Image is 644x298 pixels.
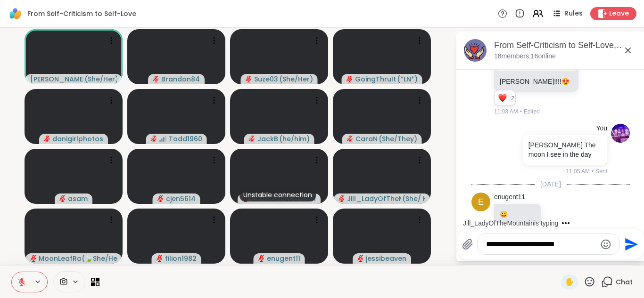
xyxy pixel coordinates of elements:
span: danigirlphotos [52,134,103,144]
span: [DATE] [535,179,567,189]
span: • [592,167,594,176]
span: ( She/Her ) [84,74,117,84]
p: [PERSON_NAME] The moon I see in the day [528,140,602,159]
button: Emoji picker [600,239,611,250]
span: Rules [564,9,583,18]
span: audio-muted [44,136,50,142]
span: jessibeaven [366,254,406,263]
span: JackB [257,134,278,144]
div: Jill_LadyOfTheMountain is typing [463,218,558,228]
span: audio-muted [59,195,66,202]
a: enugent11 [494,193,525,202]
span: ( She/ Her ) [402,194,425,203]
span: audio-muted [151,136,157,142]
button: Reactions: love [497,94,507,102]
span: 😀 [500,210,508,218]
span: MoonLeafRaQuel [39,254,81,263]
span: audio-muted [357,255,364,262]
span: Jill_LadyOfTheMountain [347,194,401,203]
div: Reaction list [495,90,511,105]
p: [PERSON_NAME]!!!! [500,77,573,86]
span: ( he/him ) [279,134,310,144]
span: Chat [616,277,633,287]
img: https://sharewell-space-live.sfo3.digitaloceanspaces.com/user-generated/fdc651fc-f3db-4874-9fa7-0... [611,124,630,143]
h4: You [596,124,607,133]
img: ShareWell Logomark [8,6,24,22]
span: audio-muted [157,255,163,262]
span: ( She/They ) [379,134,417,144]
p: 18 members, 16 online [494,52,556,61]
span: 2 [511,94,515,103]
span: Edited [524,107,540,116]
span: CaraN [355,134,378,144]
span: 😍 [561,78,570,85]
span: cjen5614 [166,194,196,203]
span: Suze03 [254,74,278,84]
span: ( She/Her ) [279,74,313,84]
span: audio-muted [347,136,354,142]
span: audio-muted [153,76,159,82]
span: ( 🍃She/Her🍃 ) [82,254,117,263]
span: 11:03 AM [494,107,518,116]
div: Unstable connection [239,188,316,201]
span: enugent11 [267,254,300,263]
span: Todd1960 [169,134,202,144]
span: audio-muted [339,195,345,202]
span: Brandon84 [161,74,200,84]
span: audio-muted [157,195,164,202]
div: From Self-Criticism to Self-Love, [DATE] [494,40,637,51]
button: Send [619,234,641,255]
span: ✋ [565,276,574,288]
span: Sent [595,167,607,176]
span: audio-muted [30,255,37,262]
span: 11:05 AM [566,167,590,176]
span: From Self-Criticism to Self-Love [27,9,136,18]
span: audio-muted [249,136,256,142]
span: asam [68,194,88,203]
span: audio-muted [258,255,265,262]
span: filion1982 [165,254,197,263]
span: Leave [609,9,629,18]
span: GoingThruIt [355,74,396,84]
span: audio-muted [246,76,252,82]
textarea: Type your message [486,240,596,249]
span: • [520,107,522,116]
img: From Self-Criticism to Self-Love, Sep 07 [464,39,487,62]
span: e [478,196,484,209]
span: audio-muted [347,76,353,82]
span: [PERSON_NAME] [30,74,83,84]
